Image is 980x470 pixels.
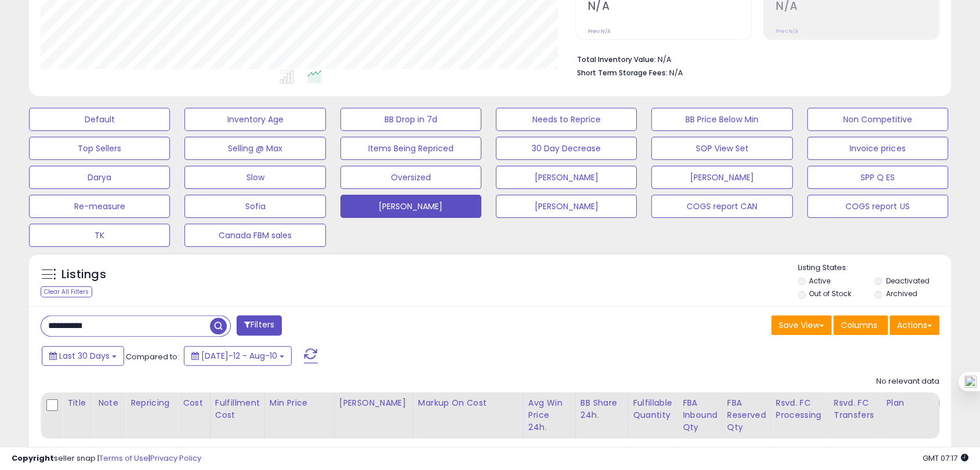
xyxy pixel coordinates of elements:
li: N/A [577,52,931,65]
div: Markup on Cost [418,397,518,409]
button: Sofia [184,195,325,218]
button: BB Drop in 7d [340,108,481,131]
div: Note [98,397,121,409]
span: Compared to: [126,351,179,362]
button: Re-measure [29,195,170,218]
small: Prev: N/A [776,28,798,35]
button: SOP View Set [651,137,792,160]
span: Last 30 Days [59,350,110,362]
button: COGS report CAN [651,195,792,218]
button: SPP Q ES [807,166,948,189]
button: Oversized [340,166,481,189]
button: [DATE]-12 - Aug-10 [184,346,292,366]
button: Non Competitive [807,108,948,131]
b: Short Term Storage Fees: [577,68,667,78]
button: Darya [29,166,170,189]
button: 30 Day Decrease [496,137,637,160]
button: Top Sellers [29,137,170,160]
button: Default [29,108,170,131]
p: Listing States: [798,263,951,274]
div: Title [67,397,88,409]
div: FBA Reserved Qty [727,397,766,433]
div: Repricing [130,397,173,409]
div: FBA inbound Qty [683,397,717,433]
button: [PERSON_NAME] [651,166,792,189]
div: seller snap | | [12,453,201,464]
button: Save View [771,315,832,335]
div: Avg Win Price 24h. [528,397,571,433]
label: Archived [886,289,917,298]
button: Actions [890,315,939,335]
div: Clear All Filters [41,286,92,297]
h5: Listings [61,267,106,283]
button: [PERSON_NAME] [340,195,481,218]
div: [PERSON_NAME] [339,397,408,409]
strong: Copyright [12,453,54,464]
button: Columns [833,315,888,335]
button: COGS report US [807,195,948,218]
div: BB Share 24h. [580,397,623,421]
div: No relevant data [876,376,939,387]
span: N/A [669,67,683,78]
label: Deactivated [886,276,930,286]
button: BB Price Below Min [651,108,792,131]
span: Columns [841,319,877,331]
button: Selling @ Max [184,137,325,160]
span: [DATE]-12 - Aug-10 [201,350,277,362]
button: Items Being Repriced [340,137,481,160]
a: Terms of Use [99,453,148,464]
button: Canada FBM sales [184,224,325,247]
button: Invoice prices [807,137,948,160]
th: CSV column name: cust_attr_5_Plan [881,392,934,439]
a: Privacy Policy [150,453,201,464]
div: Min Price [270,397,329,409]
button: [PERSON_NAME] [496,195,637,218]
button: Last 30 Days [42,346,124,366]
b: Total Inventory Value: [577,54,656,64]
img: one_i.png [964,376,977,388]
label: Out of Stock [809,289,851,298]
div: Fulfillable Quantity [633,397,673,421]
div: Rsvd. FC Processing [776,397,824,421]
div: Cost [183,397,205,409]
th: The percentage added to the cost of goods (COGS) that forms the calculator for Min & Max prices. [413,392,523,439]
button: [PERSON_NAME] [496,166,637,189]
span: 2025-09-10 07:17 GMT [923,453,968,464]
button: TK [29,224,170,247]
div: Plan [886,397,928,409]
small: Prev: N/A [588,28,611,35]
button: Inventory Age [184,108,325,131]
div: Rsvd. FC Transfers [833,397,876,421]
button: Needs to Reprice [496,108,637,131]
button: Slow [184,166,325,189]
div: Fulfillment Cost [215,397,260,421]
button: Filters [237,315,282,336]
label: Active [809,276,830,286]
